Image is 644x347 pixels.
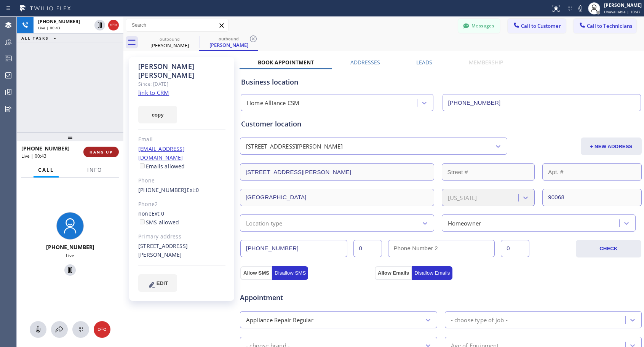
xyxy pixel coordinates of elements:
label: SMS allowed [138,219,179,226]
button: Hold Customer [94,20,105,30]
button: CHECK [576,240,641,257]
button: Allow SMS [240,266,272,280]
button: Open directory [51,321,68,338]
button: Allow Emails [375,266,412,280]
label: Emails allowed [138,163,185,170]
input: Ext. 2 [501,240,529,257]
span: EDIT [157,280,168,286]
span: [PHONE_NUMBER] [21,145,70,152]
span: Call [38,166,54,173]
div: Customer location [241,119,641,129]
input: Phone Number [240,240,347,257]
input: City [240,189,434,206]
input: Emails allowed [140,163,145,168]
span: Info [87,166,102,173]
div: [PERSON_NAME] [200,42,257,48]
span: Live | 00:43 [21,153,46,159]
span: [PHONE_NUMBER] [46,243,94,251]
div: [STREET_ADDRESS][PERSON_NAME] [246,142,343,151]
div: Britney Riddle [141,34,198,51]
input: Search [126,19,228,31]
button: Mute [30,321,46,338]
input: Apt. # [542,163,642,181]
button: Hold Customer [64,264,76,276]
span: Unavailable | 10:47 [604,9,641,14]
input: SMS allowed [140,219,145,224]
span: Live | 00:43 [38,25,60,30]
div: [PERSON_NAME] [141,42,198,49]
button: Info [83,163,107,177]
button: HANG UP [83,147,119,157]
span: Call to Customer [521,22,561,29]
div: Home Alliance CSM [247,99,299,107]
input: Phone Number [443,94,641,111]
button: Call [34,163,59,177]
span: Call to Technicians [587,22,632,29]
button: Disallow SMS [272,266,308,280]
label: Book Appointment [258,59,314,66]
button: Hang up [108,20,119,30]
button: Hang up [94,321,110,338]
button: Call to Customer [508,19,566,33]
input: Address [240,163,434,181]
input: ZIP [542,189,642,206]
span: Appointment [240,293,373,303]
button: Mute [575,3,586,14]
span: Ext: 0 [187,186,199,193]
div: Britney Riddle [200,34,257,50]
div: outbound [200,36,257,42]
a: link to CRM [138,89,169,96]
span: HANG UP [89,149,113,155]
span: Ext: 0 [152,210,164,217]
input: Ext. [353,240,382,257]
span: ALL TASKS [21,35,49,41]
div: [STREET_ADDRESS][PERSON_NAME] [138,242,225,259]
div: Business location [241,77,641,87]
button: EDIT [138,274,177,292]
span: [PHONE_NUMBER] [38,18,80,25]
div: Appliance Repair Regular [246,315,313,324]
div: none [138,209,225,227]
button: + NEW ADDRESS [581,138,642,155]
div: [PERSON_NAME] [PERSON_NAME] [138,62,225,80]
div: Phone2 [138,200,225,209]
input: Phone Number 2 [388,240,495,257]
div: outbound [141,36,198,42]
a: [PHONE_NUMBER] [138,186,187,193]
div: Phone [138,176,225,185]
div: Email [138,135,225,144]
button: copy [138,106,177,123]
div: Primary address [138,232,225,241]
div: - choose type of job - [451,315,508,324]
label: Addresses [350,59,380,66]
div: Since: [DATE] [138,80,225,88]
label: Membership [469,59,503,66]
button: ALL TASKS [17,34,64,43]
label: Leads [416,59,432,66]
button: Call to Technicians [574,19,636,33]
button: Messages [458,19,500,33]
input: Street # [442,163,535,181]
button: Open dialpad [72,321,89,338]
span: Live [66,252,74,259]
a: [EMAIL_ADDRESS][DOMAIN_NAME] [138,145,185,161]
div: [PERSON_NAME] [604,2,642,8]
div: Homeowner [448,219,481,227]
div: Location type [246,219,283,227]
button: Disallow Emails [412,266,452,280]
